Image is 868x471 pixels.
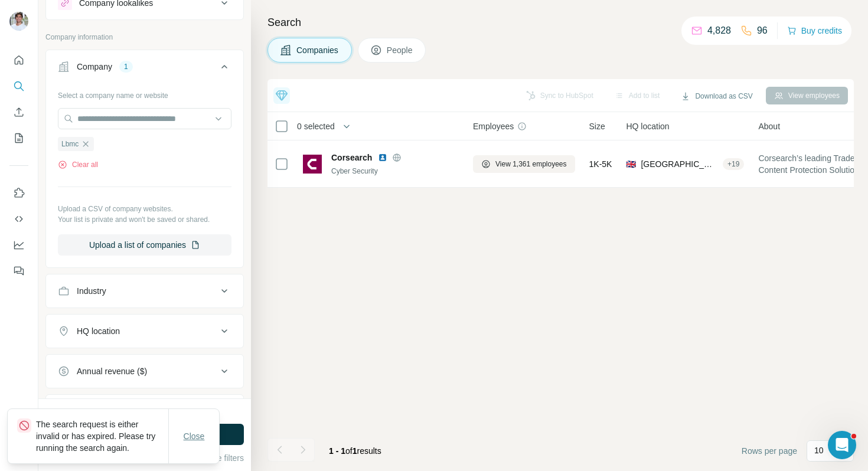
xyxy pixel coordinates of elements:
[9,102,28,123] button: Enrich CSV
[297,120,335,132] span: 0 selected
[9,182,28,204] button: Use Surfe on LinkedIn
[473,120,514,132] span: Employees
[353,446,357,456] span: 1
[707,24,731,38] p: 4,828
[757,24,768,38] p: 96
[331,166,459,176] div: Cyber Security
[787,22,842,39] button: Buy credits
[303,155,322,174] img: Logo of Corsearch
[641,158,718,170] span: [GEOGRAPHIC_DATA]
[673,87,761,105] button: Download as CSV
[589,120,605,132] span: Size
[814,444,824,456] p: 10
[58,159,98,170] button: Clear all
[473,155,575,173] button: View 1,361 employees
[9,12,28,31] img: Avatar
[184,430,205,442] span: Close
[61,139,79,149] span: Lbmc
[97,406,192,417] div: 1850 search results remaining
[9,260,28,282] button: Feedback
[742,445,797,457] span: Rows per page
[46,277,243,305] button: Industry
[119,61,133,72] div: 1
[296,44,340,56] span: Companies
[758,120,780,132] span: About
[626,120,669,132] span: HQ location
[9,208,28,230] button: Use Surfe API
[9,234,28,256] button: Dashboard
[77,325,120,337] div: HQ location
[77,61,112,73] div: Company
[329,446,345,456] span: 1 - 1
[77,285,106,297] div: Industry
[45,32,244,42] p: Company information
[77,365,147,377] div: Annual revenue ($)
[58,234,231,256] button: Upload a list of companies
[589,158,612,170] span: 1K-5K
[46,317,243,345] button: HQ location
[46,53,243,86] button: Company1
[331,152,372,163] span: Corsearch
[175,426,213,447] button: Close
[46,397,243,426] button: Employees (size)
[9,127,28,149] button: My lists
[58,204,231,214] p: Upload a CSV of company websites.
[378,153,387,162] img: LinkedIn logo
[345,446,353,456] span: of
[828,431,856,459] iframe: Intercom live chat
[9,76,28,97] button: Search
[267,14,854,31] h4: Search
[495,159,567,169] span: View 1,361 employees
[46,357,243,385] button: Annual revenue ($)
[387,44,414,56] span: People
[626,158,636,170] span: 🇬🇧
[329,446,381,456] span: results
[723,159,744,169] div: + 19
[36,418,168,454] p: The search request is either invalid or has expired. Please try running the search again.
[9,50,28,71] button: Quick start
[58,86,231,101] div: Select a company name or website
[58,214,231,225] p: Your list is private and won't be saved or shared.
